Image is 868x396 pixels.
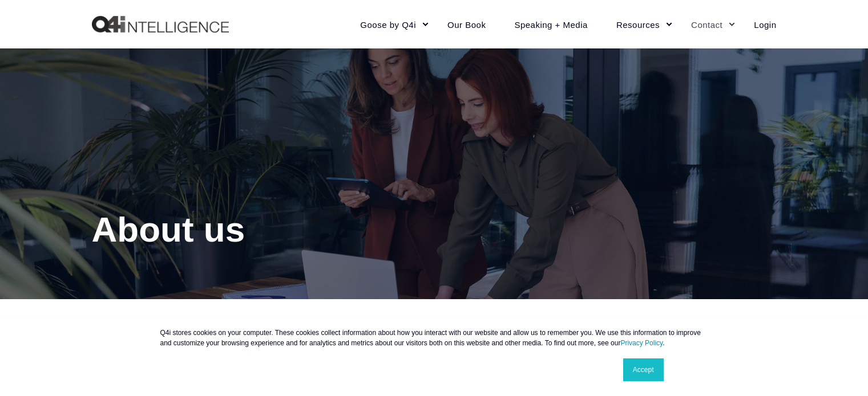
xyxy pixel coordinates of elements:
span: About us [92,210,245,249]
img: Q4intelligence, LLC logo [92,16,229,33]
p: Q4i stores cookies on your computer. These cookies collect information about how you interact wit... [160,328,708,348]
a: Privacy Policy [620,339,663,347]
a: Accept [623,358,664,381]
a: Back to Home [92,16,229,33]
